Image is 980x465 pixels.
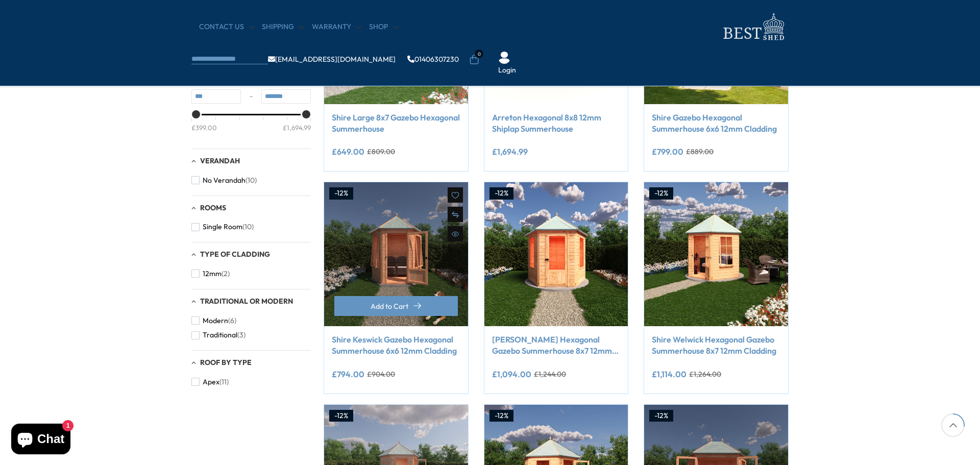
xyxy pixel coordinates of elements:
span: Roof By Type [200,358,252,367]
a: 0 [469,55,479,65]
button: Add to Cart [334,296,458,316]
a: Arreton Hexagonal 8x8 12mm Shiplap Summerhouse [492,112,621,135]
a: [EMAIL_ADDRESS][DOMAIN_NAME] [268,56,396,63]
div: -12% [329,187,353,200]
del: £809.00 [367,148,395,155]
span: (2) [222,270,230,278]
a: CONTACT US [199,22,254,32]
del: £889.00 [686,148,714,155]
span: (10) [242,223,254,231]
div: -12% [489,187,513,200]
div: £399.00 [191,123,217,132]
span: Verandah [200,156,240,165]
span: Add to Cart [371,303,408,310]
a: Shipping [262,22,304,32]
span: 0 [475,50,483,58]
div: -12% [329,410,353,422]
span: Traditional [203,331,237,339]
span: (3) [237,331,246,339]
span: - [241,91,261,102]
span: Rooms [200,203,226,212]
button: Modern [191,313,236,328]
span: No Verandah [203,176,246,185]
ins: £1,114.00 [652,370,687,378]
del: £1,244.00 [534,371,566,378]
ins: £1,094.00 [492,370,531,378]
ins: £794.00 [332,370,364,378]
input: Min value [191,89,241,104]
inbox-online-store-chat: Shopify online store chat [8,424,73,457]
del: £1,264.00 [689,371,721,378]
span: Traditional or Modern [200,297,293,306]
img: User Icon [498,52,510,64]
img: logo [717,10,789,43]
ins: £649.00 [332,148,364,156]
a: Shire Large 8x7 Gazebo Hexagonal Summerhouse [332,112,460,135]
span: 12mm [203,270,222,278]
span: Apex [203,378,219,386]
button: Traditional [191,328,246,342]
span: (11) [219,378,229,386]
a: Login [498,65,516,76]
span: (10) [246,176,257,185]
a: Warranty [312,22,361,32]
button: 12mm [191,266,230,281]
span: Type of Cladding [200,250,270,259]
input: Max value [261,89,311,104]
div: -12% [649,410,673,422]
ins: £1,694.99 [492,148,528,156]
button: No Verandah [191,173,257,188]
a: [PERSON_NAME] Hexagonal Gazebo Summerhouse 8x7 12mm Cladding [492,334,621,357]
a: Shire Keswick Gazebo Hexagonal Summerhouse 6x6 12mm Cladding [332,334,460,357]
ins: £799.00 [652,148,683,156]
div: -12% [489,410,513,422]
button: Single Room [191,219,254,234]
span: Modern [203,316,228,325]
a: Shop [369,22,398,32]
div: Price [191,114,311,141]
del: £904.00 [367,371,395,378]
a: Shire Gazebo Hexagonal Summerhouse 6x6 12mm Cladding [652,112,780,135]
span: Single Room [203,223,242,231]
button: Apex [191,375,229,389]
div: -12% [649,187,673,200]
a: 01406307230 [407,56,459,63]
a: Shire Welwick Hexagonal Gazebo Summerhouse 8x7 12mm Cladding [652,334,780,357]
div: £1,694.99 [283,123,311,132]
span: (6) [228,316,236,325]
